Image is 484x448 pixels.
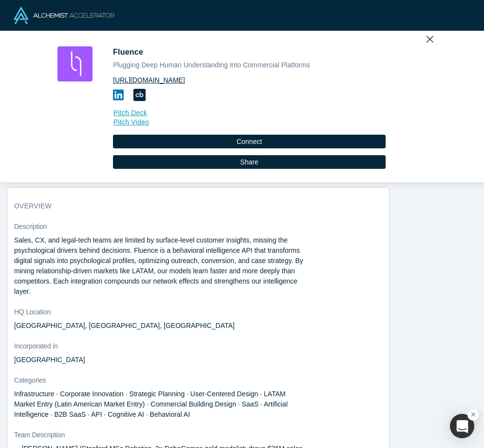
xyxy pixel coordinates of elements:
[14,375,382,386] dt: Categories
[113,107,386,119] a: Pitch Deck
[14,222,382,232] dt: Description
[113,75,386,85] a: [URL][DOMAIN_NAME]
[14,321,307,331] dd: [GEOGRAPHIC_DATA], [GEOGRAPHIC_DATA], [GEOGRAPHIC_DATA]
[14,341,382,351] dt: Incorporated in
[14,235,307,297] p: Sales, CX, and legal-tech teams are limited by surface-level customer insights, missing the psych...
[14,430,382,440] dt: Team Description
[427,32,433,45] button: Close
[113,48,146,56] span: Fluence
[113,155,386,169] button: Share
[57,46,93,81] img: Fluence's Logo
[14,355,307,365] dd: [GEOGRAPHIC_DATA]
[14,201,369,211] h3: overview
[14,307,382,317] dt: HQ Location
[14,7,114,24] img: Alchemist Logo
[14,390,288,418] span: Infrastructure · Corporate Innovation · Strategic Planning · User-Centered Design · LATAM Market ...
[113,135,386,148] button: Connect
[113,117,386,128] a: Pitch Video
[113,60,386,70] div: Plugging Deep Human Understanding Into Commercial Platforms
